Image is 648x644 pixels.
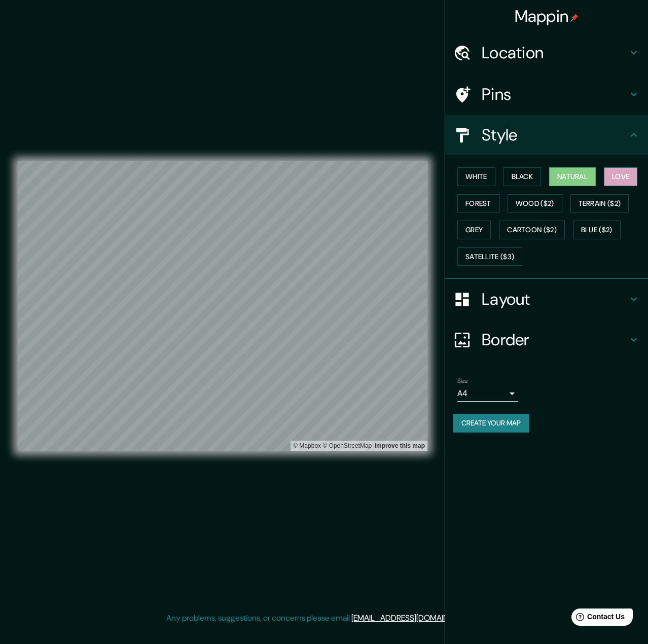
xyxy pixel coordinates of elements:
[453,414,529,433] button: Create your map
[322,442,372,449] a: OpenStreetMap
[482,125,628,145] h4: Style
[18,161,427,451] canvas: Map
[573,221,621,239] button: Blue ($2)
[445,115,648,155] div: Style
[570,14,579,22] img: pin-icon.png
[445,319,648,360] div: Border
[515,6,579,26] h4: Mappin
[482,43,628,63] h4: Location
[549,167,596,186] button: Natural
[166,612,478,624] p: Any problems, suggestions, or concerns please email .
[457,221,491,239] button: Grey
[457,194,499,213] button: Forest
[457,385,518,402] div: A4
[482,330,628,350] h4: Border
[375,442,425,449] a: Map feedback
[445,32,648,73] div: Location
[482,289,628,309] h4: Layout
[457,377,468,385] label: Size
[508,194,562,213] button: Wood ($2)
[604,167,637,186] button: Love
[482,84,628,104] h4: Pins
[293,442,321,449] a: Mapbox
[570,194,629,213] button: Terrain ($2)
[499,221,565,239] button: Cartoon ($2)
[351,613,477,623] a: [EMAIL_ADDRESS][DOMAIN_NAME]
[457,167,495,186] button: White
[445,279,648,319] div: Layout
[558,604,637,633] iframe: Help widget launcher
[445,74,648,115] div: Pins
[457,247,522,266] button: Satellite ($3)
[503,167,542,186] button: Black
